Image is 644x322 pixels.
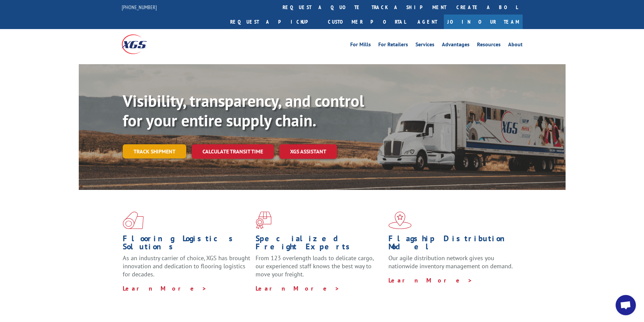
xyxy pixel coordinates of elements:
a: Track shipment [123,144,186,158]
span: As an industry carrier of choice, XGS has brought innovation and dedication to flooring logistics... [123,254,250,278]
h1: Flooring Logistics Solutions [123,234,251,254]
img: xgs-icon-total-supply-chain-intelligence-red [123,212,144,229]
a: [PHONE_NUMBER] [122,4,157,10]
a: Agent [411,15,444,29]
a: Services [415,42,434,49]
b: Visibility, transparency, and control for your entire supply chain. [123,90,364,131]
a: Learn More > [256,284,340,292]
a: Learn More > [388,276,473,284]
h1: Specialized Freight Experts [256,234,383,254]
a: Join Our Team [444,15,523,29]
div: Open chat [616,295,636,315]
p: From 123 overlength loads to delicate cargo, our experienced staff knows the best way to move you... [256,254,383,284]
a: Advantages [442,42,470,49]
a: Learn More > [123,284,207,292]
a: About [508,42,523,49]
a: Resources [477,42,501,49]
a: For Retailers [378,42,408,49]
a: XGS ASSISTANT [279,144,337,159]
img: xgs-icon-flagship-distribution-model-red [388,212,412,229]
a: Customer Portal [323,15,411,29]
a: Calculate transit time [192,144,274,159]
img: xgs-icon-focused-on-flooring-red [256,212,271,229]
span: Our agile distribution network gives you nationwide inventory management on demand. [388,254,513,270]
a: Request a pickup [225,15,323,29]
a: For Mills [350,42,371,49]
h1: Flagship Distribution Model [388,234,516,254]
